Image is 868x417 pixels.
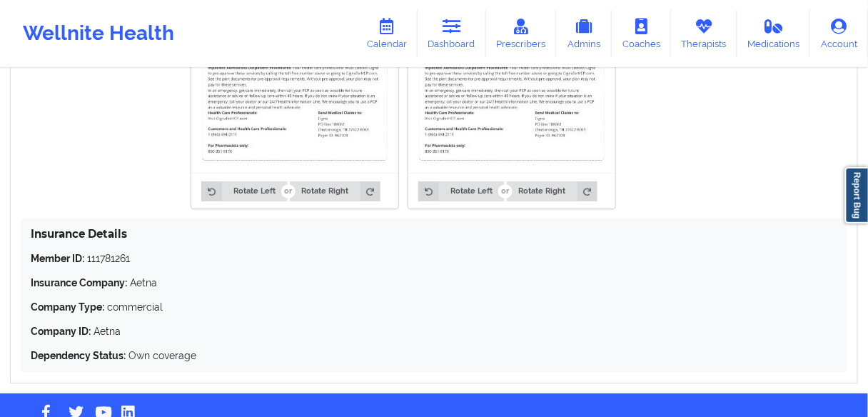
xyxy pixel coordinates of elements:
button: Rotate Right [290,181,380,201]
button: Rotate Left [201,181,287,201]
strong: Company ID: [31,326,91,337]
p: commercial [31,300,837,314]
a: Calendar [356,10,418,57]
a: Report Bug [845,167,868,223]
a: Therapists [671,10,737,57]
a: Prescribers [486,10,557,57]
p: Own coverage [31,348,837,363]
strong: Company Type: [31,301,104,313]
h4: Insurance Details [31,227,837,241]
a: Dashboard [418,10,486,57]
a: Admins [556,10,612,57]
a: Account [810,10,868,57]
p: 111781261 [31,251,837,266]
button: Rotate Right [507,181,597,201]
strong: Insurance Company: [31,277,127,288]
p: Aetna [31,324,837,338]
strong: Member ID: [31,253,84,264]
strong: Dependency Status: [31,350,126,361]
p: Aetna [31,276,837,290]
a: Medications [737,10,811,57]
a: Coaches [612,10,671,57]
button: Rotate Left [418,181,504,201]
